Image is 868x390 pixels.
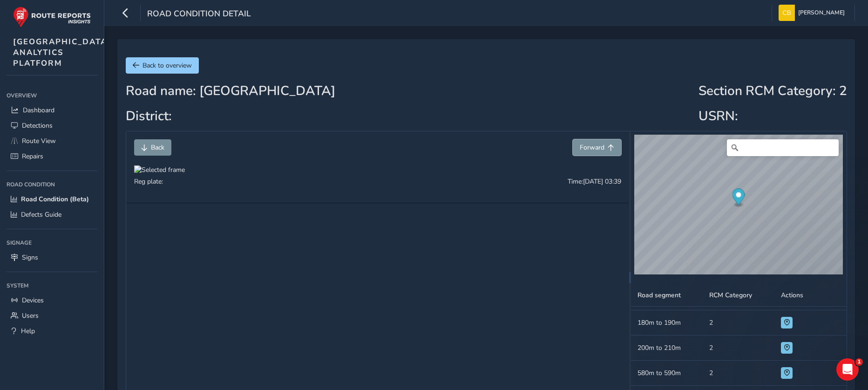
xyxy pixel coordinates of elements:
[631,310,703,335] td: 180m to 190m
[126,109,335,124] h2: District:
[7,118,97,133] a: Detections
[698,109,847,124] h2: USRN:
[22,121,53,130] span: Detections
[22,253,38,262] span: Signs
[147,8,251,21] span: Road Condition Detail
[134,177,163,186] p: Reg plate:
[7,133,97,149] a: Route View
[732,188,745,207] div: Map marker
[21,195,89,204] span: Road Condition (Beta)
[21,210,61,219] span: Defects Guide
[7,323,97,339] a: Help
[703,310,774,335] td: 2
[637,291,681,300] span: Road segment
[142,61,192,70] span: Back to overview
[798,5,845,21] span: [PERSON_NAME]
[22,137,56,145] span: Route View
[573,139,621,156] button: Forward
[779,5,795,21] img: diamond-layout
[21,327,35,335] span: Help
[13,36,111,68] span: [GEOGRAPHIC_DATA] ANALYTICS PLATFORM
[580,143,604,152] span: Forward
[7,192,97,207] a: Road Condition (Beta)
[23,106,54,115] span: Dashboard
[7,236,97,250] div: Signage
[13,7,91,27] img: rr logo
[631,335,703,361] td: 200m to 210m
[727,139,839,156] input: Search
[855,358,863,366] span: 1
[134,139,171,156] button: Back
[7,293,97,308] a: Devices
[631,361,703,386] td: 580m to 590m
[7,279,97,293] div: System
[779,5,848,21] button: [PERSON_NAME]
[568,177,621,193] p: Time: [DATE] 03:39
[151,143,164,152] span: Back
[634,135,843,274] canvas: Map
[126,57,199,74] button: Back to overview
[781,291,803,300] span: Actions
[7,89,97,103] div: Overview
[703,335,774,361] td: 2
[22,152,43,161] span: Repairs
[7,250,97,265] a: Signs
[698,83,847,99] h2: Section RCM Category : 2
[703,361,774,386] td: 2
[7,178,97,192] div: Road Condition
[836,358,859,381] iframe: Intercom live chat
[22,296,44,305] span: Devices
[22,311,39,320] span: Users
[709,291,752,300] span: RCM Category
[126,83,335,99] h2: Road name: [GEOGRAPHIC_DATA]
[7,103,97,118] a: Dashboard
[7,207,97,222] a: Defects Guide
[7,149,97,164] a: Repairs
[7,308,97,323] a: Users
